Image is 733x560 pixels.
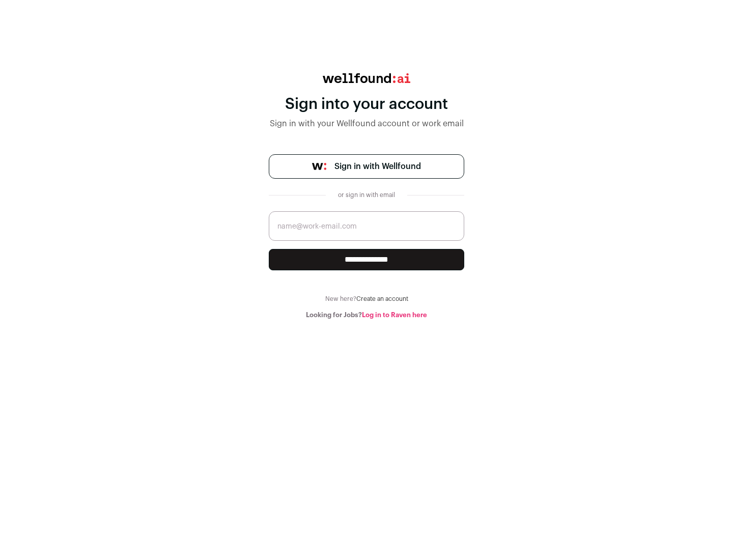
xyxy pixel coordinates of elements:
[269,211,464,241] input: name@work-email.com
[269,295,464,303] div: New here?
[269,95,464,114] div: Sign into your account
[269,154,464,179] a: Sign in with Wellfound
[334,191,399,199] div: or sign in with email
[269,118,464,130] div: Sign in with your Wellfound account or work email
[269,311,464,319] div: Looking for Jobs?
[362,312,427,318] a: Log in to Raven here
[334,160,421,173] span: Sign in with Wellfound
[356,296,408,302] a: Create an account
[312,163,326,170] img: wellfound-symbol-flush-black-fb3c872781a75f747ccb3a119075da62bfe97bd399995f84a933054e44a575c4.png
[323,73,410,83] img: wellfound:ai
